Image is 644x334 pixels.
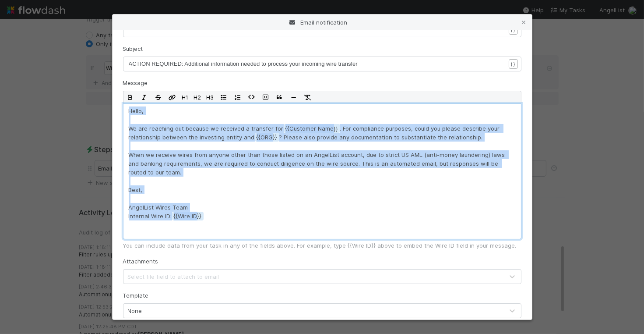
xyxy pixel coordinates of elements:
[128,306,142,315] div: None
[179,91,191,103] button: H1
[191,91,204,103] button: H2
[123,257,158,266] label: Attachments
[129,60,358,67] span: ACTION REQUIRED: Additional information needed to process your incoming wire transfer
[273,91,287,103] button: Blockquote
[129,107,516,236] p: Hello, We are reaching out because we received a transfer for . For compliance purposes, could yo...
[128,272,219,281] div: Select file field to attach to email
[231,91,245,103] button: Ordered List
[123,78,148,87] label: Message
[165,91,179,103] button: Edit Link
[113,14,532,30] div: Email notification
[151,91,165,103] button: Strikethrough
[172,212,204,220] span: {{Wire ID
[284,124,340,133] span: {{Customer Name
[123,241,521,250] div: You can include data from your task in any of the fields above. For example, type {{Wire ID}} abo...
[509,59,518,69] button: { }
[245,91,259,103] button: Code
[259,91,273,103] button: Code Block
[255,133,279,142] span: {{ORG
[123,91,137,103] button: Bold
[217,91,231,103] button: Bullet List
[123,291,149,300] label: Template
[287,91,301,103] button: Horizontal Rule
[137,91,151,103] button: Italic
[301,91,315,103] button: Remove Format
[123,44,143,53] label: Subject
[204,91,217,103] button: H3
